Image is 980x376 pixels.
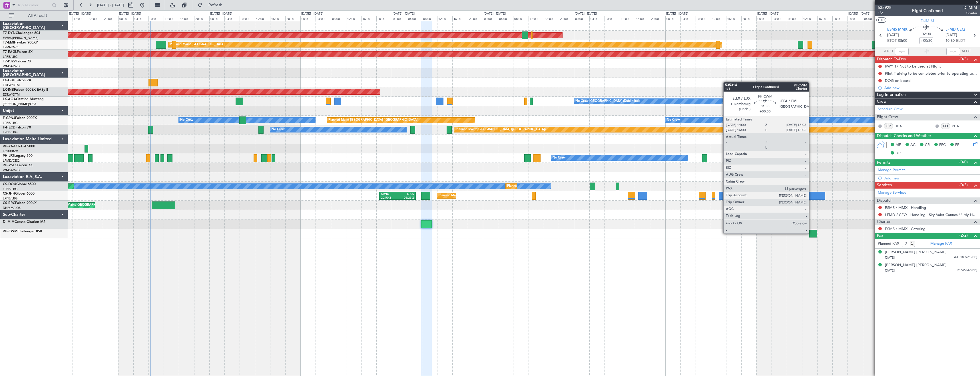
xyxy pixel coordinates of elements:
span: T7-EMI [3,41,14,44]
div: 16:00 [452,16,467,21]
div: 12:00 [255,16,270,21]
span: 9H-YAA [3,145,16,148]
a: T7-PJ29Falcon 7X [3,60,31,63]
button: All Aircraft [6,11,62,20]
a: F-HECDFalcon 7X [3,126,31,129]
div: 16:00 [179,16,194,21]
a: 9H-LPZLegacy 500 [3,154,33,158]
div: 12:00 [437,16,452,21]
a: LX-INBFalcon 900EX EASy II [3,88,48,92]
div: Planned Maint [GEOGRAPHIC_DATA] ([GEOGRAPHIC_DATA]) [507,182,597,191]
span: 1/2 [878,11,891,15]
div: KRNO [381,192,397,196]
div: [DATE] - [DATE] [301,11,323,16]
span: Permits [877,159,890,166]
div: 08:00 [422,16,437,21]
span: Dispatch Checks and Weather [877,133,931,139]
span: Leg Information [877,92,906,98]
span: Charter [963,11,977,15]
span: ALDT [961,49,971,54]
span: T7-PJ29 [3,60,16,63]
div: 20:00 [468,16,483,21]
span: Pax [877,233,883,239]
div: 12:00 [529,16,544,21]
div: 06:25 Z [397,196,414,200]
span: ATOT [884,49,893,54]
a: UHA [895,124,907,129]
span: CS-RRC [3,201,15,205]
div: 08:00 [148,16,164,21]
div: 08:00 [696,16,711,21]
div: 16:00 [817,16,832,21]
a: WMSA/SZB [3,64,20,68]
span: ESMS MMX [887,27,907,33]
span: Crew [877,98,887,105]
div: [PERSON_NAME] [PERSON_NAME] [885,262,947,268]
button: UTC [876,17,886,23]
div: No Crew [180,116,193,124]
span: [DATE] [885,256,895,260]
a: Manage Permits [878,167,905,173]
a: ESMS / MMX - Handling [885,205,926,210]
div: [DATE] - [DATE] [210,11,232,16]
span: CS-JHH [3,192,15,195]
div: [DATE] - [DATE] [69,11,91,16]
a: ESMS / MMX - Catering [885,226,925,231]
div: 08:00 [331,16,346,21]
label: Planned PAX [878,241,899,247]
div: 16:00 [544,16,559,21]
a: WMSA/SZB [3,168,20,172]
div: 04:00 [224,16,240,21]
span: Services [877,182,892,189]
div: RWY 17 Not to be used at NIght [885,64,941,69]
input: Trip Number [17,1,50,9]
span: T7-DYN [3,31,16,35]
div: 08:00 [787,16,802,21]
a: F-GPNJFalcon 900EX [3,116,37,120]
a: 9H-CWMChallenger 850 [3,230,42,233]
div: 00:00 [118,16,133,21]
div: 20:00 [376,16,391,21]
div: Planned Maint [GEOGRAPHIC_DATA] ([GEOGRAPHIC_DATA]) [439,191,529,200]
span: 02:30 [922,31,931,37]
span: 9H-LPZ [3,154,14,158]
div: 20:50 Z [381,196,397,200]
div: 00:00 [848,16,863,21]
span: CR [925,142,930,148]
div: [DATE] - [DATE] [119,11,141,16]
a: EDLW/DTM [3,92,20,97]
a: LFPB/LBG [3,196,18,201]
a: LX-AOACitation Mustang [3,98,44,101]
a: LX-GBHFalcon 7X [3,79,31,82]
a: CS-JHHGlobal 6000 [3,192,35,195]
div: 00:00 [574,16,589,21]
div: 04:00 [316,16,331,21]
span: All Aircraft [15,14,60,18]
div: 04:00 [863,16,878,21]
span: D-IMIM [3,220,15,224]
span: Refresh [204,3,228,7]
span: LFMD CEQ [945,27,965,33]
input: --:-- [895,48,909,55]
div: LPCS [397,192,414,196]
div: Add new [884,176,977,181]
span: AA3188921 (PP) [954,255,977,260]
div: Planned Maint [GEOGRAPHIC_DATA] [170,40,224,49]
div: 00:00 [392,16,407,21]
a: Manage Services [878,190,906,196]
span: 9H-CWM [3,230,17,233]
a: EDLW/DTM [3,83,20,87]
div: No Crew [GEOGRAPHIC_DATA] (Dublin Intl) [575,97,640,106]
a: T7-EMIHawker 900XP [3,41,38,44]
a: T7-DYNChallenger 604 [3,31,40,35]
a: CS-RRCFalcon 900LX [3,201,37,205]
a: LFPB/LBG [3,130,18,134]
span: 9H-VSLK [3,164,17,167]
div: 04:00 [680,16,696,21]
span: F-GPNJ [3,116,15,120]
span: 535928 [878,5,891,11]
button: Refresh [195,1,229,10]
div: 00:00 [300,16,316,21]
div: 12:00 [711,16,726,21]
div: FO [941,123,950,129]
